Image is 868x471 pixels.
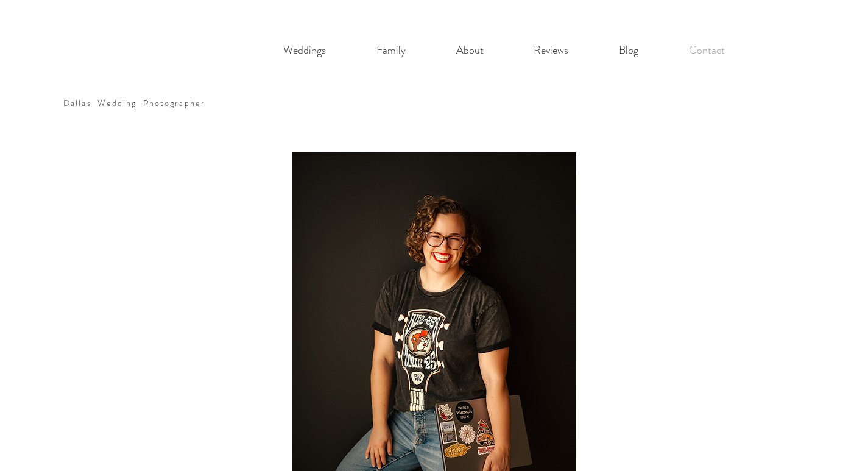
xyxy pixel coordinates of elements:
[509,38,594,63] a: Reviews
[594,38,664,63] a: Blog
[431,38,509,63] a: About
[613,38,644,63] p: Blog
[664,38,750,63] a: Contact
[63,97,205,109] a: Dallas Wedding Photographer
[683,38,731,63] p: Contact
[528,38,574,63] p: Reviews
[351,38,431,63] a: Family
[258,38,750,63] nav: Site
[450,38,490,63] p: About
[370,38,412,63] p: Family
